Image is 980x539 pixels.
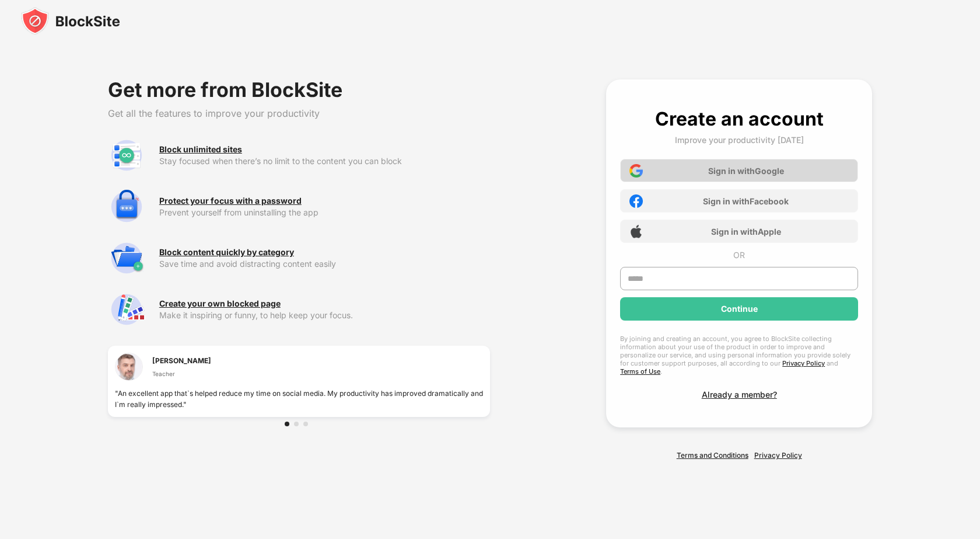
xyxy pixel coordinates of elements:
[708,166,784,176] div: Sign in with Google
[159,299,281,308] div: Create your own blocked page
[702,390,777,399] div: Already a member?
[711,227,781,237] div: Sign in with Apple
[629,194,643,208] img: facebook-icon.png
[629,225,643,238] img: apple-icon.png
[108,291,145,328] img: premium-customize-block-page.svg
[159,145,242,154] div: Block unlimited sites
[629,164,643,178] img: google-icon.png
[159,311,490,320] div: Make it inspiring or funny, to help keep your focus.
[754,451,802,460] a: Privacy Policy
[21,7,120,35] img: blocksite-icon-black.svg
[620,367,660,375] a: Terms of Use
[675,135,804,145] div: Improve your productivity [DATE]
[108,239,145,277] img: premium-category.svg
[655,107,824,130] div: Create an account
[115,353,143,381] img: testimonial-1.jpg
[108,79,490,100] div: Get more from BlockSite
[159,208,490,217] div: Prevent yourself from uninstalling the app
[152,355,211,366] div: [PERSON_NAME]
[159,157,490,166] div: Stay focused when there’s no limit to the content you can block
[108,137,145,174] img: premium-unlimited-blocklist.svg
[782,359,825,367] a: Privacy Policy
[108,188,145,225] img: premium-password-protection.svg
[703,196,789,206] div: Sign in with Facebook
[677,451,748,460] a: Terms and Conditions
[108,107,490,119] div: Get all the features to improve your productivity
[159,196,302,206] div: Protect your focus with a password
[115,388,483,410] div: "An excellent app that`s helped reduce my time on social media. My productivity has improved dram...
[721,304,758,314] div: Continue
[152,369,211,378] div: Teacher
[620,335,858,375] div: By joining and creating an account, you agree to BlockSite collecting information about your use ...
[159,259,490,269] div: Save time and avoid distracting content easily
[159,248,294,257] div: Block content quickly by category
[733,250,745,260] div: OR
